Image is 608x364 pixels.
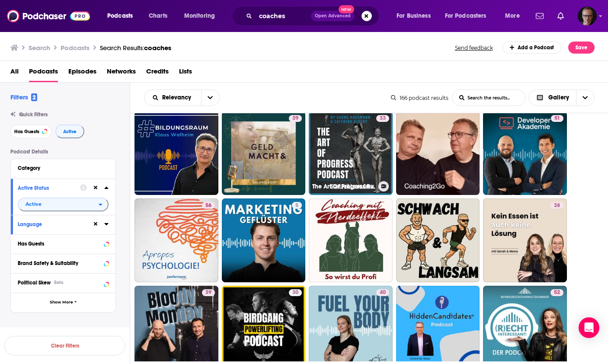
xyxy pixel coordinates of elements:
[63,129,77,134] span: Active
[11,293,115,312] button: Show More
[31,93,37,101] span: 2
[10,64,19,82] a: All
[143,9,173,23] a: Charts
[18,163,109,173] button: Category
[315,14,351,18] span: Open Advanced
[178,9,226,23] button: open menu
[144,95,201,101] button: open menu
[579,317,599,338] div: Open Intercom Messenger
[55,125,84,138] button: Active
[50,300,73,305] span: Show More
[376,289,389,296] a: 40
[4,336,125,355] button: Clear Filters
[550,202,563,209] a: 38
[26,202,42,207] span: Active
[18,198,109,211] button: open menu
[292,202,302,209] a: 5
[10,149,116,155] p: Podcast Details
[222,198,306,282] a: 5
[502,42,562,54] a: Add a Podcast
[202,202,215,209] a: 56
[68,64,96,82] span: Episodes
[19,112,48,118] span: Quick Filters
[10,93,37,101] h2: Filters
[18,219,92,230] button: Language
[554,9,567,23] a: Show notifications dropdown
[29,44,50,52] h3: Search
[240,6,387,26] div: Search podcasts, credits, & more...
[29,64,58,82] a: Podcasts
[578,6,597,26] span: Logged in as experts2podcasts
[452,44,496,51] button: Send feedback
[149,10,167,22] span: Charts
[551,115,563,122] a: 51
[107,10,133,22] span: Podcasts
[61,44,90,52] h3: Podcasts
[289,115,302,122] a: 39
[18,241,101,247] div: Has Guests
[18,182,80,193] button: Active Status
[18,258,109,268] button: Brand Safety & Suitability
[18,280,51,286] span: Political Skew
[179,64,192,82] a: Lists
[292,114,298,123] span: 39
[18,221,86,227] div: Language
[18,260,101,266] div: Brand Safety & Suitability
[578,6,597,26] button: Show profile menu
[548,95,569,101] span: Gallery
[54,280,64,285] div: Beta
[483,198,567,282] a: 38
[390,9,442,23] button: open menu
[376,115,389,122] a: 33
[146,64,169,82] a: Credits
[202,289,215,296] a: 39
[18,238,109,249] button: Has Guests
[289,289,302,296] a: 30
[445,10,486,22] span: For Podcasters
[7,8,90,24] img: Podchaser - Follow, Share and Rate Podcasts
[550,289,563,296] a: 52
[380,114,386,123] span: 33
[18,185,74,191] div: Active Status
[18,198,109,211] h2: filter dropdown
[483,112,567,195] a: 51
[568,42,595,54] button: Save
[312,183,375,190] h3: The Art Of Progress Podcast
[554,288,560,297] span: 52
[107,64,136,82] a: Networks
[162,95,194,101] span: Relevancy
[201,90,219,105] button: open menu
[339,5,354,13] span: New
[205,201,211,210] span: 56
[505,10,520,22] span: More
[134,198,218,282] a: 56
[101,9,144,23] button: open menu
[18,165,103,171] div: Category
[554,201,560,210] span: 38
[391,95,448,101] div: 166 podcast results
[10,326,116,332] p: Audience & Reach
[10,125,52,138] button: Has Guests
[18,277,109,288] button: Political SkewBeta
[100,44,171,52] a: Search Results:coaches
[309,112,393,195] a: 33The Art Of Progress Podcast
[439,9,499,23] button: open menu
[532,9,547,23] a: Show notifications dropdown
[529,89,595,106] button: Choose View
[184,10,215,22] span: Monitoring
[100,44,171,52] div: Search Results:
[380,288,386,297] span: 40
[397,10,431,22] span: For Business
[295,201,298,210] span: 5
[222,112,306,195] a: 39
[256,9,311,23] input: Search podcasts, credits, & more...
[311,11,355,21] button: Open AdvancedNew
